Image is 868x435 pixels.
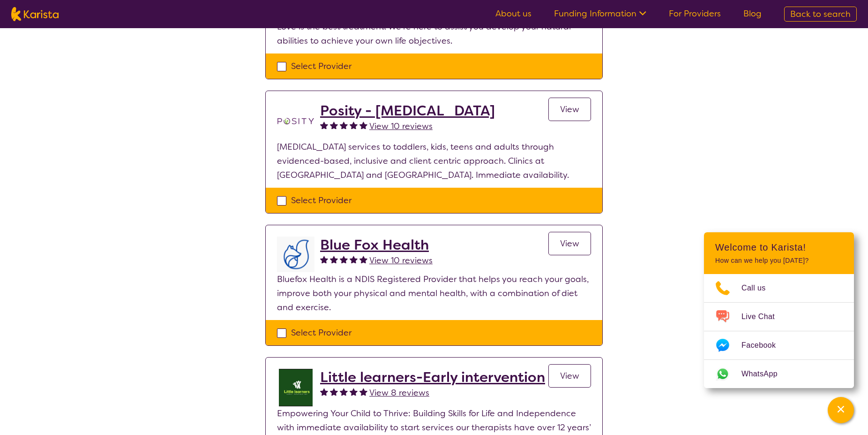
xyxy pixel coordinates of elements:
[359,121,367,129] img: fullstar
[340,388,348,396] img: fullstar
[330,121,338,129] img: fullstar
[369,119,433,133] a: View 10 reviews
[715,257,843,265] p: How can we help you [DATE]?
[548,364,591,388] a: View
[741,338,787,352] span: Facebook
[320,369,545,386] a: Little learners-Early intervention
[277,369,314,406] img: f55hkdaos5cvjyfbzwno.jpg
[669,8,721,19] a: For Providers
[277,272,591,314] p: Bluefox Health is a NDIS Registered Provider that helps you reach your goals, improve both your p...
[743,8,762,19] a: Blog
[784,7,857,22] a: Back to search
[350,388,358,396] img: fullstar
[320,388,328,396] img: fullstar
[340,255,348,263] img: fullstar
[560,370,579,382] span: View
[741,310,786,324] span: Live Chat
[704,232,854,388] div: Channel Menu
[320,255,328,263] img: fullstar
[704,360,854,388] a: Web link opens in a new tab.
[359,388,367,396] img: fullstar
[741,281,777,295] span: Call us
[320,121,328,129] img: fullstar
[560,238,579,249] span: View
[277,237,314,272] img: lyehhyr6avbivpacwqcf.png
[369,255,433,266] span: View 10 reviews
[320,237,433,253] a: Blue Fox Health
[330,255,338,263] img: fullstar
[828,397,854,423] button: Channel Menu
[369,386,429,400] a: View 8 reviews
[330,388,338,396] img: fullstar
[277,20,591,48] p: Love is the best treatment. We’re here to assist you develop your natural abilities to achieve yo...
[350,255,358,263] img: fullstar
[741,367,789,381] span: WhatsApp
[560,104,579,115] span: View
[277,102,314,140] img: t1bslo80pcylnzwjhndq.png
[11,7,59,21] img: Karista logo
[554,8,646,19] a: Funding Information
[320,102,495,119] a: Posity - [MEDICAL_DATA]
[704,274,854,388] ul: Choose channel
[340,121,348,129] img: fullstar
[548,232,591,255] a: View
[790,8,851,20] span: Back to search
[350,121,358,129] img: fullstar
[495,8,531,19] a: About us
[369,121,433,132] span: View 10 reviews
[715,242,843,253] h2: Welcome to Karista!
[548,98,591,121] a: View
[369,253,433,267] a: View 10 reviews
[277,140,591,182] p: [MEDICAL_DATA] services to toddlers, kids, teens and adults through evidenced-based, inclusive an...
[369,387,429,398] span: View 8 reviews
[359,255,367,263] img: fullstar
